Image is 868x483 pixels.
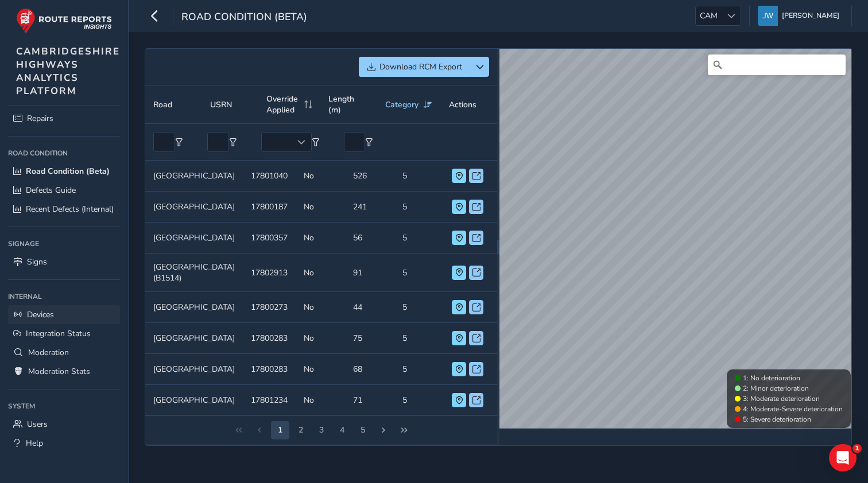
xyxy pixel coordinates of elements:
td: 5 [394,354,444,385]
td: [GEOGRAPHIC_DATA] [145,292,243,323]
span: Category [385,99,418,110]
a: Users [8,415,120,434]
td: 17800283 [243,354,296,385]
canvas: Map [499,49,851,429]
span: No [304,267,314,278]
div: Road Condition [8,145,120,162]
td: 68 [345,354,394,385]
span: Help [26,438,43,449]
div: System [8,398,120,415]
button: Filter [365,138,373,146]
a: Integration Status [8,324,120,343]
td: [GEOGRAPHIC_DATA] [145,354,243,385]
span: Actions [449,99,476,110]
button: Page 3 [292,421,310,439]
td: [GEOGRAPHIC_DATA] [145,385,243,416]
span: 1: No deterioration [743,373,800,383]
td: 17800187 [243,192,296,223]
img: diamond-layout [758,6,778,26]
span: Moderation Stats [28,366,90,377]
button: [PERSON_NAME] [758,6,843,26]
span: Signs [27,256,47,267]
span: No [304,302,314,313]
span: Road Condition (Beta) [181,10,307,26]
button: Filter [312,138,320,146]
span: Users [27,419,48,430]
span: USRN [210,99,232,110]
td: 75 [345,323,394,354]
a: Devices [8,305,120,324]
button: Next Page [374,421,393,439]
td: 44 [345,292,394,323]
td: 526 [345,161,394,192]
span: No [304,364,314,375]
td: 5 [394,385,444,416]
span: Override Applied [266,94,300,115]
img: rr logo [16,8,112,34]
span: Defects Guide [26,185,76,196]
span: No [304,170,314,181]
td: 5 [394,254,444,292]
td: 17802913 [243,254,296,292]
span: Recent Defects (Internal) [26,204,114,215]
td: [GEOGRAPHIC_DATA] [145,192,243,223]
td: [GEOGRAPHIC_DATA] [145,161,243,192]
td: 5 [394,192,444,223]
button: Last Page [395,421,413,439]
button: Page 4 [312,421,331,439]
span: [PERSON_NAME] [782,6,839,26]
span: Download RCM Export [379,61,462,72]
button: Download RCM Export [359,57,470,77]
span: CAM [696,6,722,25]
td: 241 [345,192,394,223]
a: Repairs [8,109,120,128]
a: Help [8,434,120,453]
span: 2: Minor deterioration [743,384,809,393]
span: Length (m) [328,94,369,115]
td: 17800283 [243,323,296,354]
span: No [304,395,314,406]
a: Defects Guide [8,181,120,200]
span: Repairs [27,113,53,124]
div: Signage [8,235,120,252]
button: Page 5 [333,421,351,439]
td: [GEOGRAPHIC_DATA] (B1514) [145,254,243,292]
a: Recent Defects (Internal) [8,200,120,219]
a: Moderation [8,343,120,362]
span: Moderation [28,347,69,358]
td: [GEOGRAPHIC_DATA] [145,223,243,254]
td: 17801234 [243,385,296,416]
span: 4: Moderate-Severe deterioration [743,404,843,414]
input: Search [708,54,846,75]
td: 17800357 [243,223,296,254]
td: 71 [345,385,394,416]
span: No [304,333,314,344]
span: 3: Moderate deterioration [743,394,820,403]
button: Filter [175,138,183,146]
div: Internal [8,288,120,305]
td: 5 [394,161,444,192]
a: Moderation Stats [8,362,120,381]
span: 1 [852,444,862,453]
span: Integration Status [26,328,91,339]
a: Signs [8,252,120,271]
span: Devices [27,309,54,320]
td: 91 [345,254,394,292]
span: 5: Severe deterioration [743,415,811,424]
td: 5 [394,323,444,354]
a: Road Condition (Beta) [8,162,120,181]
td: 5 [394,292,444,323]
td: 56 [345,223,394,254]
button: Page 6 [354,421,372,439]
span: No [304,201,314,212]
span: Road Condition (Beta) [26,166,110,177]
td: 17800273 [243,292,296,323]
span: Road [153,99,172,110]
button: Filter [229,138,237,146]
iframe: Intercom live chat [829,444,857,472]
span: CAMBRIDGESHIRE HIGHWAYS ANALYTICS PLATFORM [16,45,120,98]
td: [GEOGRAPHIC_DATA] [145,323,243,354]
span: No [304,232,314,243]
td: 17801040 [243,161,296,192]
td: 5 [394,223,444,254]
